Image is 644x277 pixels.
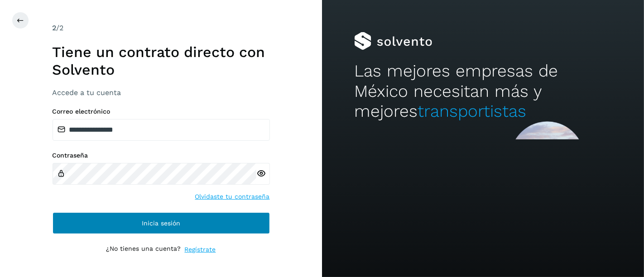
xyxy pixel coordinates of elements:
[53,212,270,234] button: Inicia sesión
[53,108,270,115] label: Correo electrónico
[418,101,526,121] span: transportistas
[106,245,181,254] p: ¿No tienes una cuenta?
[354,61,612,121] h2: Las mejores empresas de México necesitan más y mejores
[53,152,270,159] label: Contraseña
[53,88,270,97] h3: Accede a tu cuenta
[185,245,216,254] a: Regístrate
[53,43,270,78] h1: Tiene un contrato directo con Solvento
[142,220,180,226] span: Inicia sesión
[195,192,270,201] a: Olvidaste tu contraseña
